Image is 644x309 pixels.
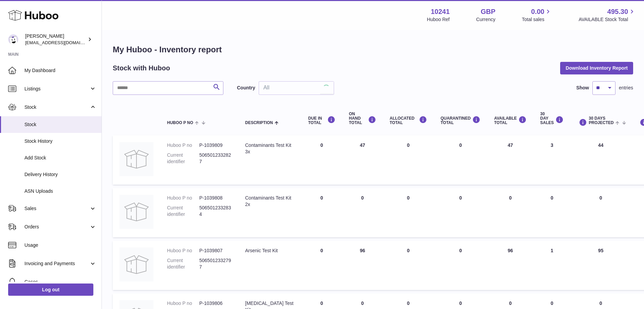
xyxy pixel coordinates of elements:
span: AVAILABLE Stock Total [578,16,636,23]
td: 0 [570,188,631,237]
div: Arsenic Test Kit [245,247,295,254]
dt: Current identifier [167,205,199,218]
span: Description [245,121,273,125]
span: 0 [459,248,462,253]
span: 0 [459,142,462,148]
span: Cases [24,279,96,285]
dt: Huboo P no [167,300,199,307]
strong: 10241 [431,7,450,16]
span: Total sales [522,16,552,23]
div: AVAILABLE Total [494,116,527,125]
dd: P-1039806 [199,300,232,307]
td: 96 [487,241,533,290]
div: QUARANTINED Total [441,116,481,125]
span: Sales [24,205,89,212]
span: Orders [24,224,89,230]
dt: Current identifier [167,257,199,270]
td: 44 [570,135,631,185]
span: entries [619,85,633,91]
a: 0.00 Total sales [522,7,552,23]
span: [EMAIL_ADDRESS][DOMAIN_NAME] [25,40,100,45]
span: Stock History [24,138,96,144]
td: 95 [570,241,631,290]
span: Add Stock [24,155,96,161]
td: 0 [383,135,434,185]
td: 0 [301,188,342,237]
img: product image [119,195,153,229]
img: product image [119,142,153,176]
span: Stock [24,104,89,110]
td: 0 [533,188,570,237]
dt: Huboo P no [167,247,199,254]
div: Huboo Ref [427,16,450,23]
dd: P-1039809 [199,142,232,149]
div: Contaminants Test Kit 2x [245,195,295,208]
td: 1 [533,241,570,290]
td: 0 [301,135,342,185]
button: Download Inventory Report [560,62,633,74]
div: Currency [476,16,496,23]
td: 0 [487,188,533,237]
span: 0.00 [531,7,545,16]
strong: GBP [481,7,495,16]
span: Huboo P no [167,121,193,125]
div: ON HAND Total [349,112,376,125]
a: Log out [8,284,93,296]
span: 495.30 [607,7,628,16]
dd: 5065012332834 [199,205,232,218]
dt: Huboo P no [167,142,199,149]
div: DUE IN TOTAL [308,116,335,125]
td: 0 [301,241,342,290]
span: Listings [24,86,89,92]
dd: 5065012332797 [199,257,232,270]
dt: Current identifier [167,152,199,165]
td: 47 [487,135,533,185]
a: 495.30 AVAILABLE Stock Total [578,7,636,23]
span: 30 DAYS PROJECTED [589,116,613,125]
label: Show [576,85,589,91]
td: 0 [342,188,383,237]
td: 0 [383,241,434,290]
td: 47 [342,135,383,185]
td: 3 [533,135,570,185]
dd: P-1039808 [199,195,232,201]
h1: My Huboo - Inventory report [113,44,633,55]
span: 0 [459,195,462,201]
dd: 5065012332827 [199,152,232,165]
span: Delivery History [24,171,96,178]
label: Country [237,85,255,91]
td: 96 [342,241,383,290]
div: 30 DAY SALES [540,112,564,125]
img: internalAdmin-10241@internal.huboo.com [8,34,18,45]
span: Usage [24,242,96,248]
span: My Dashboard [24,67,96,74]
span: Invoicing and Payments [24,260,89,267]
span: 0 [459,301,462,306]
td: 0 [383,188,434,237]
span: ASN Uploads [24,188,96,194]
div: ALLOCATED Total [390,116,427,125]
div: [PERSON_NAME] [25,33,86,46]
dd: P-1039807 [199,247,232,254]
h2: Stock with Huboo [113,64,170,73]
span: Stock [24,121,96,128]
div: Contaminants Test Kit 3x [245,142,295,155]
img: product image [119,247,153,281]
dt: Huboo P no [167,195,199,201]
